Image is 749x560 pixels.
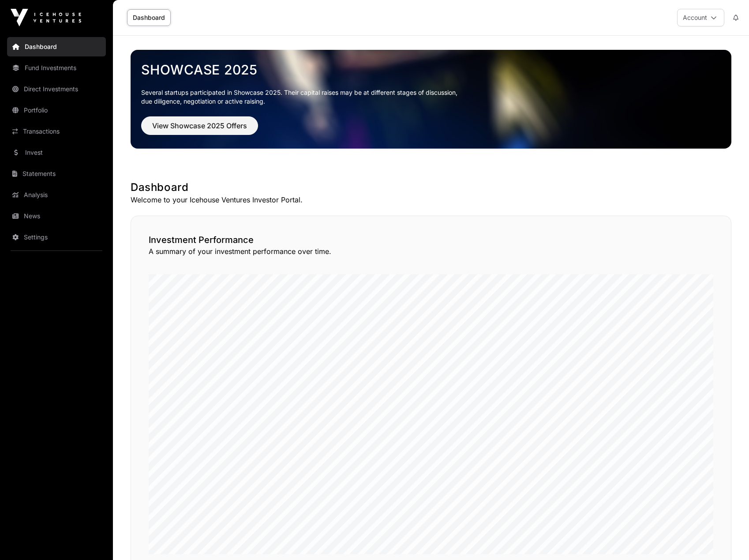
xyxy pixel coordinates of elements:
[705,518,749,560] iframe: Chat Widget
[7,228,106,247] a: Settings
[7,37,106,56] a: Dashboard
[7,79,106,99] a: Direct Investments
[131,180,731,194] h1: Dashboard
[141,116,258,135] button: View Showcase 2025 Offers
[7,206,106,226] a: News
[127,9,171,26] a: Dashboard
[7,101,106,120] a: Portfolio
[7,185,106,205] a: Analysis
[141,62,721,78] a: Showcase 2025
[152,120,247,131] span: View Showcase 2025 Offers
[141,125,258,134] a: View Showcase 2025 Offers
[131,194,731,205] p: Welcome to your Icehouse Ventures Investor Portal.
[131,50,731,149] img: Showcase 2025
[141,88,721,106] p: Several startups participated in Showcase 2025. Their capital raises may be at different stages o...
[149,246,713,257] p: A summary of your investment performance over time.
[7,58,106,78] a: Fund Investments
[677,9,724,26] button: Account
[7,143,106,162] a: Invest
[7,122,106,141] a: Transactions
[7,164,106,183] a: Statements
[11,9,81,26] img: Icehouse Ventures Logo
[149,234,713,246] h2: Investment Performance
